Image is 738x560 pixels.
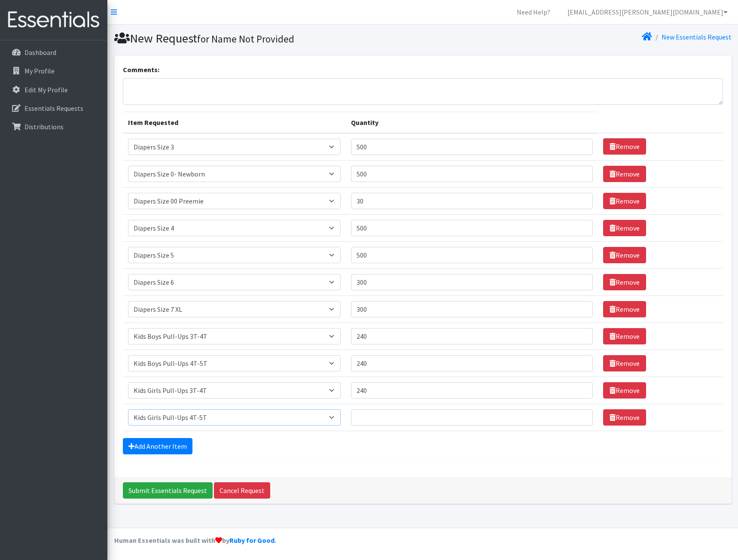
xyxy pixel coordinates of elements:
a: Remove [603,409,646,426]
label: Comments: [123,64,159,75]
a: Remove [603,301,646,317]
p: Distributions [24,122,64,131]
p: Essentials Requests [24,104,83,113]
a: Remove [603,382,646,399]
a: New Essentials Request [662,33,732,41]
a: Remove [603,355,646,371]
a: Essentials Requests [3,100,104,117]
p: Dashboard [24,48,56,57]
a: Dashboard [3,44,104,61]
a: Edit My Profile [3,81,104,98]
a: Ruby for Good [229,536,274,545]
th: Quantity [346,112,598,133]
img: HumanEssentials [3,6,104,34]
strong: Human Essentials was built with by . [114,536,276,545]
small: for Name Not Provided [197,33,294,45]
a: My Profile [3,62,104,79]
input: Submit Essentials Request [123,482,213,499]
a: [EMAIL_ADDRESS][PERSON_NAME][DOMAIN_NAME] [561,3,735,21]
a: Remove [603,328,646,344]
a: Remove [603,247,646,263]
a: Remove [603,138,646,155]
a: Cancel Request [214,482,270,499]
a: Remove [603,193,646,209]
a: Need Help? [510,3,557,21]
a: Add Another Item [123,438,192,454]
h1: New Request [114,31,420,46]
th: Item Requested [123,112,346,133]
p: Edit My Profile [24,85,68,94]
a: Distributions [3,118,104,135]
a: Remove [603,220,646,236]
p: My Profile [24,67,55,75]
a: Remove [603,274,646,290]
a: Remove [603,166,646,182]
